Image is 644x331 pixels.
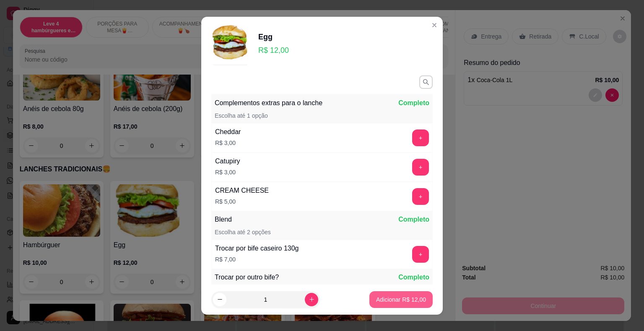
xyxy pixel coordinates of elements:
[215,255,299,264] p: R$ 7,00
[369,291,433,308] button: Adicionar R$ 12,00
[412,159,429,176] button: add
[305,293,318,306] button: increase-product-quantity
[376,295,426,304] p: Adicionar R$ 12,00
[215,197,269,206] p: R$ 5,00
[428,18,441,32] button: Close
[412,129,429,146] button: add
[215,272,279,282] p: Trocar por outro bife?
[215,228,271,236] p: Escolha até 2 opções
[258,44,289,56] p: R$ 12,00
[398,215,429,225] p: Completo
[215,186,269,196] div: CREAM CHEESE
[215,168,240,176] p: R$ 3,00
[211,23,253,65] img: product-image
[215,215,232,225] p: Blend
[398,272,429,282] p: Completo
[215,127,241,137] div: Cheddar
[213,293,226,306] button: decrease-product-quantity
[215,98,322,108] p: Complementos extras para o lanche
[412,246,429,263] button: add
[215,156,240,166] div: Catupiry
[215,243,299,253] div: Trocar por bife caseiro 130g
[412,188,429,205] button: add
[398,98,429,108] p: Completo
[258,31,289,43] div: Egg
[215,139,241,147] p: R$ 3,00
[215,111,268,120] p: Escolha até 1 opção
